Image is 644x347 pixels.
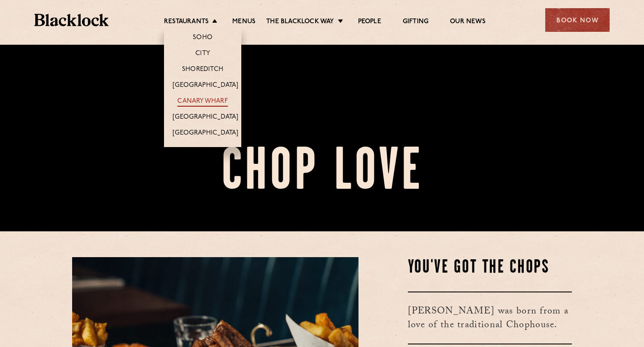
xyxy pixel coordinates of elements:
[193,34,213,43] a: Soho
[266,18,334,27] a: The Blacklock Way
[403,18,428,27] a: Gifting
[173,113,238,123] a: [GEOGRAPHIC_DATA]
[408,257,572,279] h2: You've Got The Chops
[195,49,210,59] a: City
[177,97,228,107] a: Canary Wharf
[408,292,572,344] h3: [PERSON_NAME] was born from a love of the traditional Chophouse.
[173,129,238,138] a: [GEOGRAPHIC_DATA]
[232,18,255,27] a: Menus
[358,18,381,27] a: People
[450,18,486,27] a: Our News
[173,81,238,91] a: [GEOGRAPHIC_DATA]
[182,65,223,75] a: Shoreditch
[34,14,109,26] img: BL_Textured_Logo-footer-cropped.svg
[545,8,610,32] div: Book Now
[164,18,209,27] a: Restaurants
